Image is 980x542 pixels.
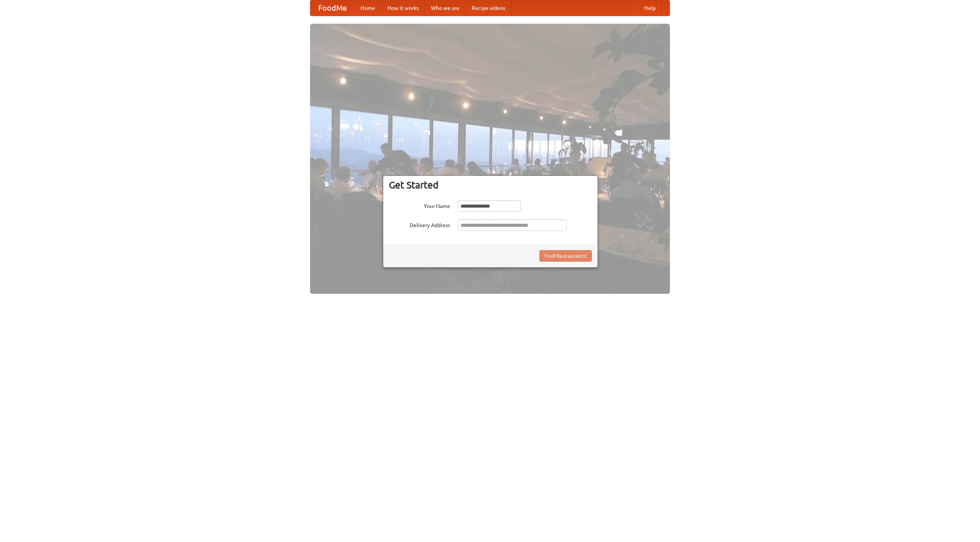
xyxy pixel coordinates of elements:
a: Help [638,0,662,16]
label: Delivery Address [389,219,450,229]
h3: Get Started [389,179,592,191]
a: How it works [381,0,425,16]
a: FoodMe [310,0,354,16]
a: Home [354,0,381,16]
button: Find Restaurants! [539,250,592,262]
a: Recipe videos [465,0,511,16]
a: Who we are [425,0,465,16]
label: Your Name [389,200,450,210]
